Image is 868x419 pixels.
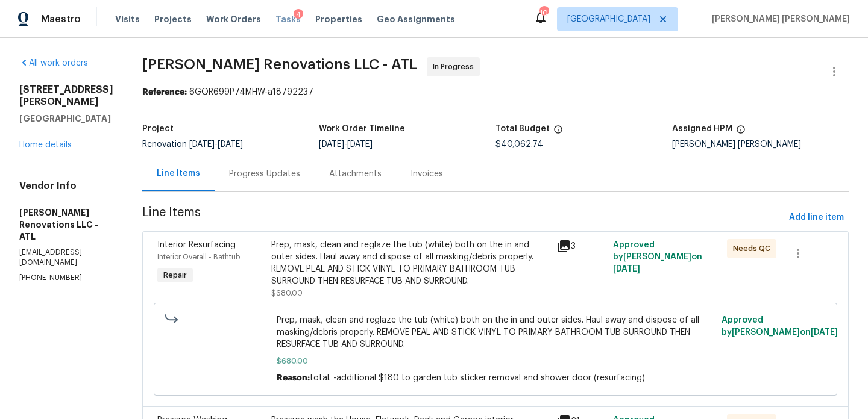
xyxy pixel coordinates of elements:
span: The total cost of line items that have been proposed by Opendoor. This sum includes line items th... [553,125,563,140]
a: All work orders [19,59,88,67]
span: The hpm assigned to this work order. [736,125,746,140]
div: Invoices [410,168,443,180]
span: [DATE] [347,140,373,149]
span: total. -additional $180 to garden tub sticker removal and shower door (resurfacing) [310,374,645,382]
span: Approved by [PERSON_NAME] on [722,316,838,337]
h4: Vendor Info [19,180,113,192]
h5: Work Order Timeline [319,125,405,133]
span: Maestro [41,13,81,25]
span: [GEOGRAPHIC_DATA] [567,13,650,25]
p: [PHONE_NUMBER] [19,273,113,283]
span: Interior Resurfacing [157,241,236,249]
h5: Assigned HPM [672,125,732,133]
p: [EMAIL_ADDRESS][DOMAIN_NAME] [19,247,113,268]
div: 6GQR699P74MHW-a18792237 [142,86,849,98]
b: Reference: [142,88,187,96]
span: $680.00 [277,355,715,367]
span: Work Orders [206,13,261,25]
span: Visits [115,13,140,25]
span: Approved by [PERSON_NAME] on [613,241,702,273]
span: Reason: [277,374,310,382]
span: Properties [315,13,362,25]
span: Line Items [142,206,784,229]
h5: Project [142,125,174,133]
span: $40,062.74 [495,140,543,149]
span: [PERSON_NAME] Renovations LLC - ATL [142,57,417,72]
div: Line Items [157,167,200,179]
div: 4 [294,9,303,21]
span: - [319,140,373,149]
span: Prep, mask, clean and reglaze the tub (white) both on the in and outer sides. Haul away and dispo... [277,314,715,350]
span: In Progress [433,61,479,73]
span: [DATE] [189,140,215,149]
a: Home details [19,141,72,149]
span: [DATE] [811,328,838,337]
span: Tasks [275,15,301,23]
h2: [STREET_ADDRESS][PERSON_NAME] [19,84,113,108]
span: $680.00 [271,290,303,297]
span: Renovation [142,140,243,149]
span: Interior Overall - Bathtub [157,253,240,261]
button: Add line item [784,206,849,229]
div: [PERSON_NAME] [PERSON_NAME] [672,140,849,149]
span: [DATE] [218,140,243,149]
h5: [GEOGRAPHIC_DATA] [19,113,113,125]
span: [PERSON_NAME] [PERSON_NAME] [707,13,850,25]
div: 104 [539,7,548,19]
div: Prep, mask, clean and reglaze the tub (white) both on the in and outer sides. Haul away and dispo... [271,239,549,287]
div: Progress Updates [229,168,300,180]
span: [DATE] [613,265,640,273]
h5: Total Budget [495,125,550,133]
div: Attachments [329,168,382,180]
span: - [189,140,243,149]
span: Repair [159,269,192,281]
div: 3 [556,239,606,253]
h5: [PERSON_NAME] Renovations LLC - ATL [19,206,113,243]
span: Projects [154,13,192,25]
span: Add line item [789,210,844,225]
span: Needs QC [733,243,775,255]
span: Geo Assignments [377,13,455,25]
span: [DATE] [319,140,344,149]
